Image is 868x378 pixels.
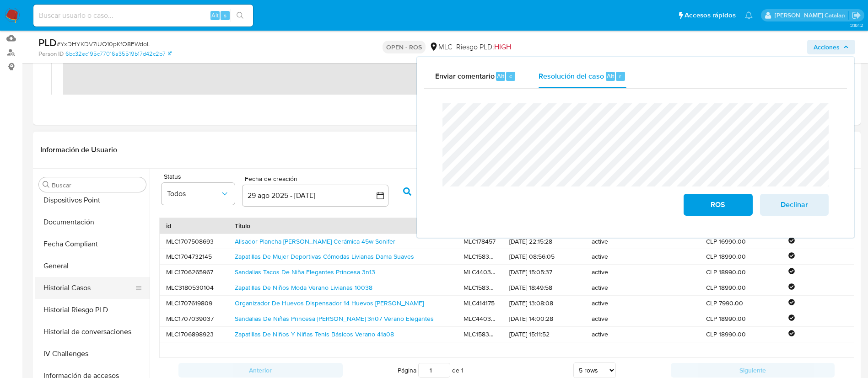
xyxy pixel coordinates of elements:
[35,277,142,299] button: Historial Casos
[807,40,855,54] button: Acciones
[585,234,631,249] div: active
[700,296,782,311] div: CLP 7990.00
[43,181,50,188] button: Buscar
[671,363,835,378] button: Siguiente
[852,11,861,20] a: Salir
[457,249,503,264] div: MLC158350
[457,280,503,295] div: MLC158350
[457,296,503,311] div: MLC414175
[33,10,253,21] input: Buscar usuario o caso...
[503,311,585,326] div: [DATE] 14:00:28
[160,311,228,326] div: MLC1707039037
[38,35,57,50] b: PLD
[619,72,621,80] span: r
[585,280,631,295] div: active
[585,249,631,264] div: active
[700,234,782,249] div: CLP 16990.00
[503,249,585,264] div: [DATE] 08:56:05
[162,183,235,205] button: common.sort_by
[745,11,753,19] a: Notificaciones
[398,363,464,378] span: Página de
[235,330,394,339] a: Zapatillas De Niños Y Niñas Tenis Básicos Verano 41a08
[497,72,504,80] span: Alt
[700,311,782,326] div: CLP 18990.00
[160,280,228,295] div: MLC3180530104
[509,72,512,80] span: c
[503,265,585,280] div: [DATE] 15:05:37
[35,233,150,255] button: Fecha Compliant
[65,50,172,58] a: 6bc32ec195c77016a35519b17d42c2b7
[700,265,782,280] div: CLP 18990.00
[235,283,372,292] a: Zapatillas De Niños Moda Verano Livianas 10038
[539,70,604,81] span: Resolución del caso
[35,211,150,233] button: Documentación
[167,189,220,198] span: Todos
[40,145,117,154] h1: Información de Usuario
[775,11,848,20] p: rociodaniela.benavidescatalan@mercadolibre.cl
[35,299,150,321] button: Historial Riesgo PLD
[760,194,829,216] button: Declinar
[494,42,511,52] span: HIGH
[160,327,228,342] div: MLC1706898923
[160,249,228,264] div: MLC1704732145
[57,39,150,48] span: # YxDHYKDV7iUQ10pKfO8EWdoL
[178,363,343,378] button: Anterior
[235,221,451,230] div: Titulo
[164,173,237,180] span: Status
[700,249,782,264] div: CLP 18990.00
[585,311,631,326] div: active
[35,255,150,277] button: General
[607,72,614,80] span: Alt
[503,327,585,342] div: [DATE] 15:11:52
[429,42,453,52] div: MLC
[235,252,414,261] a: Zapatillas De Mujer Deportivas Cómodas Livianas Dama Suaves
[160,265,228,280] div: MLC1706265967
[850,21,863,29] span: 3.161.2
[457,311,503,326] div: MLC440378
[585,327,631,342] div: active
[235,314,434,323] a: Sandalias De Niñas Princesa [PERSON_NAME] 3n07 Verano Elegantes
[35,343,150,365] button: IV Challenges
[457,327,503,342] div: MLC158350
[383,41,426,53] p: OPEN - ROS
[684,194,752,216] button: ROS
[700,327,782,342] div: CLP 18990.00
[224,11,226,20] span: s
[585,265,631,280] div: active
[235,237,395,246] a: Alisador Plancha [PERSON_NAME] Cerámica 45w Sonifer
[503,234,585,249] div: [DATE] 22:15:28
[235,298,424,308] a: Organizador De Huevos Dispensador 14 Huevos [PERSON_NAME]
[235,267,375,277] a: Sandalias Tacos De Niña Elegantes Princesa 3n13
[38,50,64,58] b: Person ID
[695,195,740,215] span: ROS
[160,296,228,311] div: MLC1707619809
[456,42,511,52] span: Riesgo PLD:
[457,265,503,280] div: MLC440378
[35,321,150,343] button: Historial de conversaciones
[242,185,388,207] button: 29 ago 2025 - [DATE]
[772,195,817,215] span: Declinar
[814,40,840,54] span: Acciones
[231,9,249,22] button: search-icon
[457,234,503,249] div: MLC178457
[166,221,222,230] div: id
[585,296,631,311] div: active
[160,234,228,249] div: MLC1707508693
[242,175,388,183] div: Fecha de creación
[461,366,464,375] span: 1
[35,189,150,211] button: Dispositivos Point
[52,181,142,189] input: Buscar
[700,280,782,295] div: CLP 18990.00
[435,70,495,81] span: Enviar comentario
[503,296,585,311] div: [DATE] 13:08:08
[211,11,219,20] span: Alt
[685,11,736,20] span: Accesos rápidos
[503,280,585,295] div: [DATE] 18:49:58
